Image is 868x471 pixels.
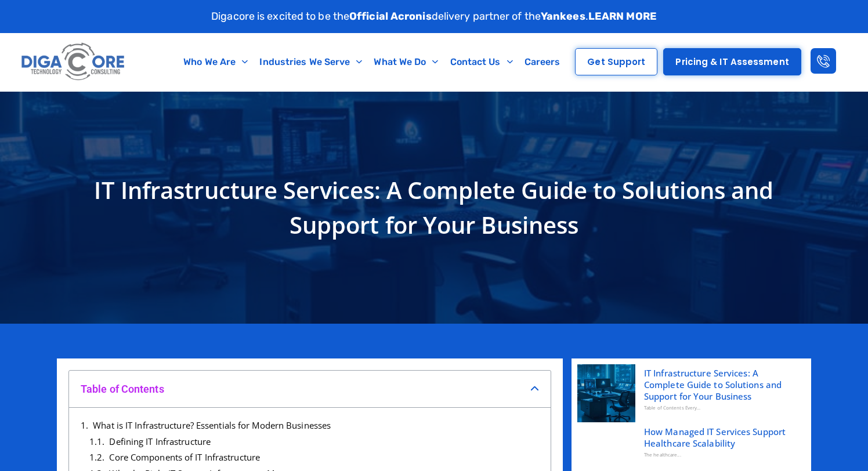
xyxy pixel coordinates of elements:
a: IT Infrastructure Services: A Complete Guide to Solutions and Support for Your Business [644,367,797,402]
a: Careers [519,49,566,75]
span: Get Support [587,57,645,66]
a: Who We Are [178,49,254,75]
a: What We Do [368,49,444,75]
div: Close table of contents [530,385,539,393]
h4: Table of Contents [81,382,530,396]
strong: Yankees [541,10,585,23]
p: Digacore is excited to be the delivery partner of the . [211,9,657,24]
span: Pricing & IT Assessment [675,57,789,66]
nav: Menu [175,49,570,75]
strong: Official Acronis [349,10,432,23]
a: What is IT Infrastructure? Essentials for Modern Businesses [93,419,331,431]
img: Digacore logo 1 [19,39,128,85]
img: IT Infrastructure Services [577,364,635,422]
a: Core Components of IT Infrastructure [109,451,260,463]
h1: IT Infrastructure Services: A Complete Guide to Solutions and Support for Your Business [63,173,805,242]
div: Table of Contents Every... [644,402,797,414]
a: Industries We Serve [254,49,368,75]
div: The healthcare... [644,449,797,461]
a: How Managed IT Services Support Healthcare Scalability [644,426,797,449]
a: Pricing & IT Assessment [663,48,801,75]
a: Contact Us [444,49,519,75]
a: LEARN MORE [588,10,657,23]
a: Defining IT Infrastructure [109,436,211,447]
a: Get Support [575,48,657,75]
